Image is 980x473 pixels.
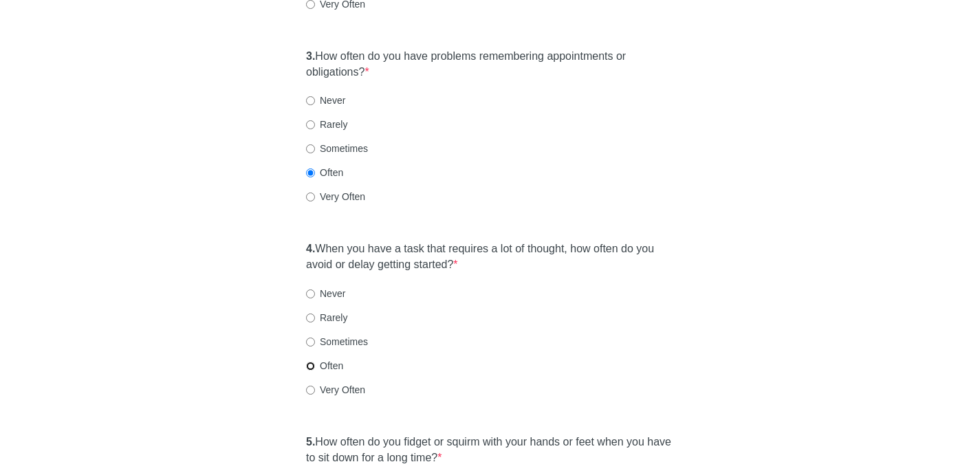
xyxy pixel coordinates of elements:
input: Never [306,289,315,298]
input: Rarely [306,313,315,322]
strong: 3. [306,50,315,62]
label: Often [306,359,343,373]
input: Very Often [306,192,315,201]
strong: 4. [306,243,315,254]
label: Very Often [306,383,365,397]
input: Rarely [306,120,315,129]
label: Rarely [306,118,347,131]
label: Rarely [306,311,347,324]
strong: 5. [306,436,315,448]
input: Sometimes [306,144,315,153]
label: How often do you fidget or squirm with your hands or feet when you have to sit down for a long time? [306,434,674,466]
input: Sometimes [306,338,315,346]
label: Never [306,93,345,107]
label: Never [306,287,345,300]
label: Very Often [306,190,365,203]
label: When you have a task that requires a lot of thought, how often do you avoid or delay getting star... [306,241,674,273]
input: Often [306,168,315,177]
label: Sometimes [306,335,368,349]
label: How often do you have problems remembering appointments or obligations? [306,49,674,80]
input: Very Often [306,386,315,395]
input: Often [306,362,315,371]
input: Never [306,96,315,105]
label: Often [306,166,343,179]
label: Sometimes [306,142,368,155]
